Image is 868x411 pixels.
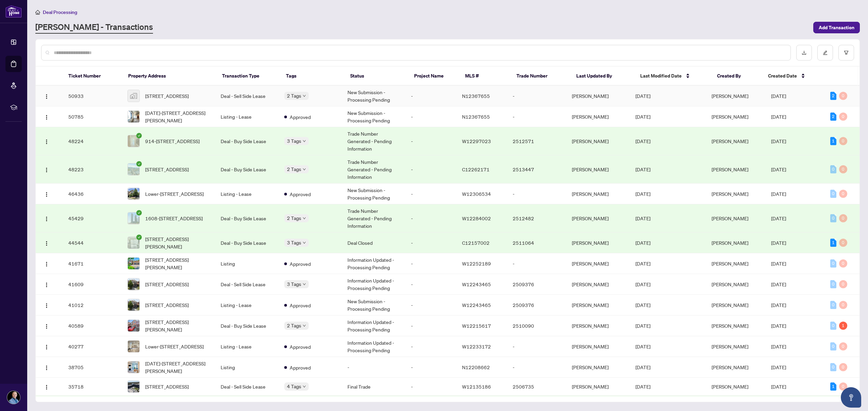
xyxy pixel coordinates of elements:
[41,90,52,101] button: Logo
[41,136,52,147] button: Logo
[41,237,52,248] button: Logo
[635,93,650,99] span: [DATE]
[128,135,139,147] img: thumbnail-img
[566,336,630,357] td: [PERSON_NAME]
[342,315,406,336] td: Information Updated - Processing Pending
[136,133,142,138] span: check-circle
[406,106,456,127] td: -
[566,127,630,155] td: [PERSON_NAME]
[830,382,836,391] div: 1
[507,315,566,336] td: 2510090
[215,233,279,253] td: Deal - Buy Side Lease
[771,191,786,197] span: [DATE]
[830,363,836,371] div: 0
[462,383,491,390] span: W12135186
[771,281,786,287] span: [DATE]
[406,378,456,396] td: -
[63,253,122,274] td: 41671
[145,166,189,173] span: [STREET_ADDRESS]
[839,239,847,247] div: 0
[830,214,836,222] div: 0
[839,137,847,145] div: 0
[839,165,847,173] div: 0
[44,167,49,173] img: Logo
[128,381,139,392] img: thumbnail-img
[507,357,566,378] td: -
[823,50,828,55] span: edit
[128,111,139,122] img: thumbnail-img
[771,240,786,246] span: [DATE]
[215,86,279,106] td: Deal - Sell Side Lease
[128,361,139,373] img: thumbnail-img
[41,111,52,122] button: Logo
[342,204,406,233] td: Trade Number Generated - Pending Information
[712,215,748,221] span: [PERSON_NAME]
[839,214,847,222] div: 0
[771,93,786,99] span: [DATE]
[41,279,52,290] button: Logo
[635,191,650,197] span: [DATE]
[287,214,301,222] span: 2 Tags
[303,241,306,244] span: down
[44,344,49,350] img: Logo
[63,184,122,204] td: 46436
[460,67,511,86] th: MLS #
[5,5,22,18] img: logo
[41,164,52,175] button: Logo
[215,357,279,378] td: Listing
[342,127,406,155] td: Trade Number Generated - Pending Information
[215,253,279,274] td: Listing
[462,281,491,287] span: W12243465
[409,67,460,86] th: Project Name
[566,357,630,378] td: [PERSON_NAME]
[768,72,797,80] span: Created Date
[635,260,650,267] span: [DATE]
[712,323,748,329] span: [PERSON_NAME]
[771,323,786,329] span: [DATE]
[796,45,812,61] button: download
[41,381,52,392] button: Logo
[566,106,630,127] td: [PERSON_NAME]
[462,364,490,370] span: N12208662
[303,385,306,388] span: down
[136,235,142,240] span: check-circle
[217,67,280,86] th: Transaction Type
[128,237,139,249] img: thumbnail-img
[41,258,52,269] button: Logo
[771,166,786,172] span: [DATE]
[287,280,301,288] span: 3 Tags
[128,212,139,224] img: thumbnail-img
[41,299,52,310] button: Logo
[290,302,311,309] span: Approved
[290,364,311,371] span: Approved
[817,45,833,61] button: edit
[406,155,456,184] td: -
[44,303,49,308] img: Logo
[128,278,139,290] img: thumbnail-img
[712,138,748,144] span: [PERSON_NAME]
[712,67,763,86] th: Created By
[712,364,748,370] span: [PERSON_NAME]
[839,301,847,309] div: 0
[215,315,279,336] td: Deal - Buy Side Lease
[771,215,786,221] span: [DATE]
[462,114,490,120] span: N12367655
[145,343,204,350] span: Lower-[STREET_ADDRESS]
[63,336,122,357] td: 40277
[63,357,122,378] td: 38705
[145,137,200,145] span: 914-[STREET_ADDRESS]
[462,323,491,329] span: W12215617
[635,215,650,221] span: [DATE]
[771,343,786,349] span: [DATE]
[7,391,20,404] img: Profile Icon
[839,92,847,100] div: 0
[771,302,786,308] span: [DATE]
[145,190,204,198] span: Lower-[STREET_ADDRESS]
[507,184,566,204] td: -
[215,274,279,295] td: Deal - Sell Side Lease
[128,188,139,200] img: thumbnail-img
[342,184,406,204] td: New Submission - Processing Pending
[566,315,630,336] td: [PERSON_NAME]
[839,280,847,288] div: 0
[640,72,682,80] span: Last Modified Date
